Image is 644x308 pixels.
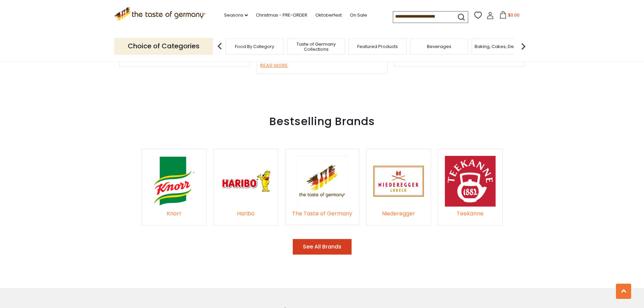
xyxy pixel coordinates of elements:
[293,239,352,255] button: See All Brands
[373,156,424,207] img: Niederegger
[517,40,530,53] img: next arrow
[373,209,424,218] div: Niederegger
[235,44,274,49] a: Food By Category
[427,44,451,49] a: Beverages
[220,156,271,207] img: Haribo
[149,201,199,218] a: Knorr
[508,12,520,18] span: $0.00
[350,11,367,19] a: On Sale
[495,11,524,21] button: $0.00
[445,156,496,207] img: Teekanne
[292,209,352,218] div: The Taste of Germany
[357,44,398,49] a: Featured Products
[149,156,199,207] img: Knorr
[292,201,352,218] a: The Taste of Germany
[213,40,226,53] img: previous arrow
[260,62,288,70] a: Read More
[256,11,307,19] a: Christmas - PRE-ORDER
[224,11,248,19] a: Seasons
[475,44,527,49] a: Baking, Cakes, Desserts
[220,209,271,218] div: Haribo
[149,209,199,218] div: Knorr
[315,11,342,19] a: Oktoberfest
[445,209,496,218] div: Teekanne
[220,201,271,218] a: Haribo
[289,42,343,52] a: Taste of Germany Collections
[445,201,496,218] a: Teekanne
[114,38,213,54] p: Choice of Categories
[297,156,348,206] img: The Taste of Germany
[373,201,424,218] a: Niederegger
